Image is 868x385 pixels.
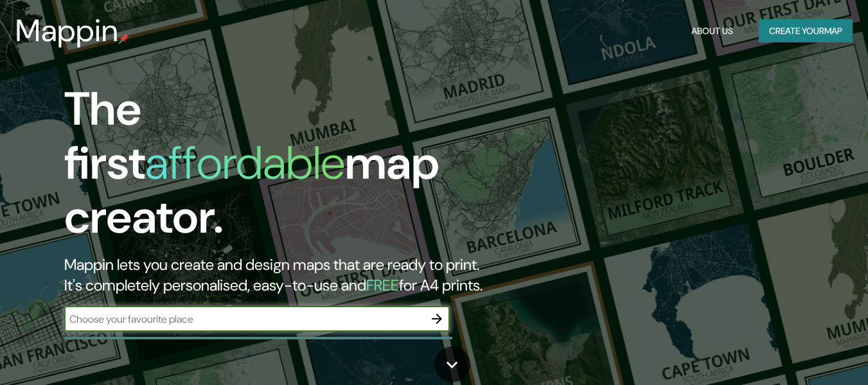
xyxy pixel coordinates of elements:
h1: affordable [145,133,345,193]
h5: FREE [366,275,399,295]
h2: Mappin lets you create and design maps that are ready to print. It's completely personalised, eas... [64,255,499,296]
h3: Mappin [15,13,119,49]
button: About Us [686,19,738,43]
input: Choose your favourite place [64,312,424,327]
button: Create yourmap [759,19,853,43]
img: mappin-pin [119,33,129,44]
h1: The first map creator. [64,82,499,255]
